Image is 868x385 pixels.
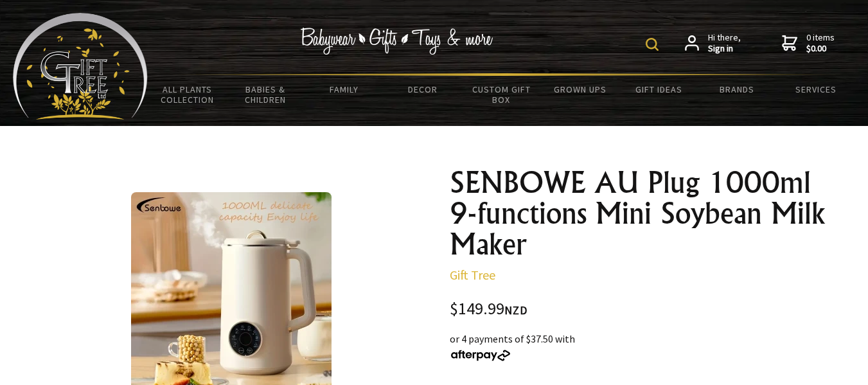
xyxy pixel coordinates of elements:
a: Decor [384,76,462,103]
a: Gift Ideas [619,76,698,103]
div: $149.99 [450,301,825,318]
a: Custom Gift Box [462,76,540,113]
a: Gift Tree [450,267,495,283]
strong: Sign in [708,43,741,55]
h1: SENBOWE AU Plug 1000ml 9-functions Mini Soybean Milk Maker [450,167,825,260]
strong: $0.00 [806,43,835,55]
img: Afterpay [450,350,511,361]
img: product search [646,38,659,51]
a: All Plants Collection [148,76,226,113]
img: Babyware - Gifts - Toys and more... [13,13,148,120]
a: Babies & Children [226,76,305,113]
a: Family [305,76,384,103]
div: or 4 payments of $37.50 with [450,331,825,362]
a: Brands [698,76,776,103]
a: 0 items$0.00 [782,32,835,55]
span: NZD [504,303,527,318]
a: Hi there,Sign in [685,32,741,55]
a: Grown Ups [541,76,619,103]
img: Babywear - Gifts - Toys & more [301,28,493,55]
a: Services [777,76,855,103]
span: Hi there, [708,32,741,55]
span: 0 items [806,31,835,55]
